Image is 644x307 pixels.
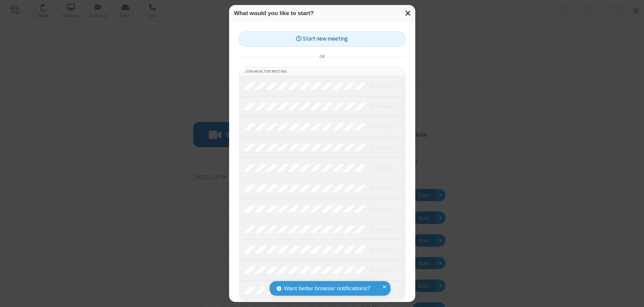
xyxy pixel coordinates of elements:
em: in progress [370,144,394,150]
em: in progress [370,205,394,212]
em: in progress [370,267,394,273]
em: in progress [370,226,394,232]
em: in progress [370,246,394,253]
li: Join an active meeting [239,67,405,76]
span: or [317,52,327,61]
button: Close modal [401,5,415,21]
em: in progress [370,185,394,191]
h3: What would you like to start? [234,10,410,16]
em: in progress [370,165,394,171]
span: Want better browser notifications? [284,284,370,293]
button: Start new meeting [239,32,405,47]
em: in progress [370,103,394,110]
em: in progress [370,124,394,130]
em: in progress [370,83,394,89]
